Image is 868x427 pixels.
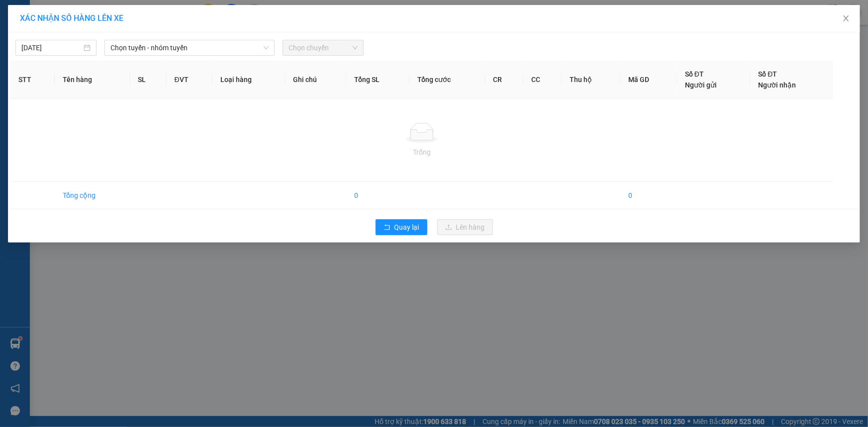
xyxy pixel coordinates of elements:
[7,50,23,60] span: CR :
[8,9,24,20] span: Gửi:
[832,5,860,33] button: Close
[620,182,677,209] td: 0
[376,219,427,235] button: rollbackQuay lại
[95,31,196,43] div: chú 5 xe ôm
[18,147,825,158] div: Trống
[263,45,269,51] span: down
[562,61,620,99] th: Thu hộ
[289,40,358,55] span: Chọn chuyến
[685,81,717,89] span: Người gửi
[95,8,196,31] div: [GEOGRAPHIC_DATA]
[437,219,493,235] button: uploadLên hàng
[285,61,346,99] th: Ghi chú
[55,182,130,209] td: Tổng cộng
[759,81,796,89] span: Người nhận
[21,42,82,53] input: 14/10/2025
[10,61,55,99] th: STT
[346,182,410,209] td: 0
[409,61,485,99] th: Tổng cước
[130,61,167,99] th: SL
[620,61,677,99] th: Mã GD
[166,61,212,99] th: ĐVT
[384,224,390,232] span: rollback
[212,61,285,99] th: Loại hàng
[110,40,269,55] span: Chọn tuyến - nhóm tuyến
[759,70,777,78] span: Số ĐT
[685,70,704,78] span: Số ĐT
[8,8,88,20] div: Cái Mơn
[20,13,123,23] span: XÁC NHẬN SỐ HÀNG LÊN XE
[8,67,196,79] div: Tên hàng: thùng+120.000 ( : 2 )
[7,49,90,61] div: 150.000
[842,14,850,22] span: close
[394,222,419,233] span: Quay lại
[523,61,562,99] th: CC
[55,61,130,99] th: Tên hàng
[485,61,523,99] th: CR
[147,66,160,80] span: SL
[95,8,119,19] span: Nhận:
[346,61,410,99] th: Tổng SL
